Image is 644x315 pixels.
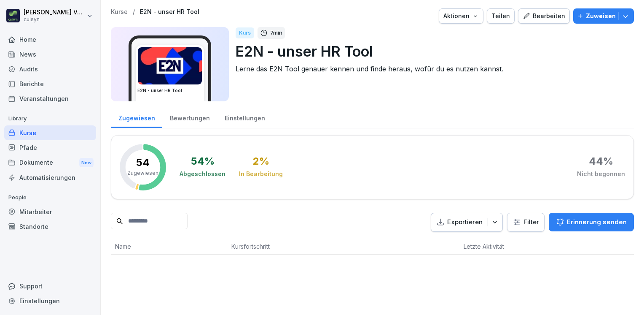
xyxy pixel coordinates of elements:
a: Einstellungen [4,293,96,308]
p: E2N - unser HR Tool [236,41,627,62]
img: q025270qoffclbg98vwiajx6.png [138,47,202,84]
a: Bewertungen [162,106,217,128]
p: People [4,191,96,204]
div: In Bearbeitung [239,170,283,178]
a: Zugewiesen [111,106,162,128]
div: Aktionen [443,11,479,21]
p: Name [115,242,223,251]
p: cuisyn [24,16,85,22]
p: Library [4,112,96,125]
a: Automatisierungen [4,170,96,185]
p: Letzte Aktivität [464,242,528,251]
a: Veranstaltungen [4,91,96,106]
div: Support [4,279,96,293]
button: Zuweisen [573,8,634,24]
button: Erinnerung senden [549,213,634,231]
a: Kurse [111,8,128,16]
div: Filter [513,218,539,226]
p: Exportieren [447,217,483,227]
button: Bearbeiten [518,8,570,24]
a: Audits [4,62,96,76]
button: Teilen [487,8,515,24]
div: Dokumente [4,155,96,171]
a: Kurse [4,125,96,140]
a: News [4,47,96,62]
a: Home [4,32,96,47]
p: 7 min [270,29,282,37]
div: Bearbeiten [523,11,565,21]
div: Teilen [491,11,510,21]
div: 54 % [191,156,215,166]
p: Kursfortschritt [231,242,368,251]
p: Zuweisen [586,11,616,21]
div: Kurs [236,27,254,38]
div: 2 % [253,156,269,166]
p: 54 [136,157,150,168]
p: / [133,8,135,16]
a: Pfade [4,140,96,155]
button: Exportieren [431,213,503,232]
a: Mitarbeiter [4,204,96,219]
div: Nicht begonnen [577,170,625,178]
p: Zugewiesen [127,169,158,177]
div: Abgeschlossen [180,170,225,178]
p: Erinnerung senden [567,217,627,227]
p: Lerne das E2N Tool genauer kennen und finde heraus, wofür du es nutzen kannst. [236,64,627,74]
h3: E2N - unser HR Tool [137,87,202,94]
a: DokumenteNew [4,155,96,171]
p: [PERSON_NAME] Völsch [24,9,85,16]
button: Aktionen [439,8,483,24]
div: New [79,158,94,168]
a: Berichte [4,76,96,91]
button: Filter [507,213,544,231]
a: Standorte [4,219,96,234]
a: E2N - unser HR Tool [140,8,199,16]
a: Einstellungen [217,106,272,128]
div: 44 % [589,156,613,166]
